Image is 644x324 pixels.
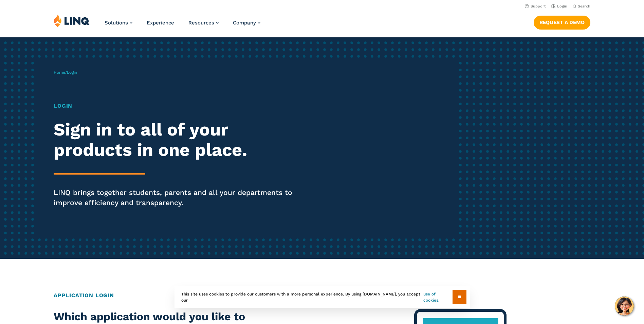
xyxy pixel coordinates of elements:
h1: Login [54,102,302,110]
h2: Sign in to all of your products in one place. [54,120,302,160]
h2: Application Login [54,291,590,300]
div: This site uses cookies to provide our customers with a more personal experience. By using [DOMAIN... [174,286,470,308]
nav: Button Navigation [534,14,590,29]
a: Home [54,70,65,75]
button: Open Search Bar [573,4,590,9]
span: Company [233,20,256,26]
a: Resources [188,20,219,26]
a: Login [551,4,567,8]
a: Support [525,4,546,8]
p: LINQ brings together students, parents and all your departments to improve efficiency and transpa... [54,187,302,208]
a: Experience [147,20,174,26]
img: LINQ | K‑12 Software [54,14,90,27]
a: use of cookies. [423,291,452,303]
span: Login [67,70,77,75]
nav: Primary Navigation [105,14,260,37]
span: / [54,70,77,75]
a: Request a Demo [534,16,590,29]
span: Solutions [105,20,128,26]
span: Search [578,4,590,8]
a: Company [233,20,260,26]
button: Hello, have a question? Let’s chat. [615,296,634,316]
a: Solutions [105,20,132,26]
span: Resources [188,20,214,26]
